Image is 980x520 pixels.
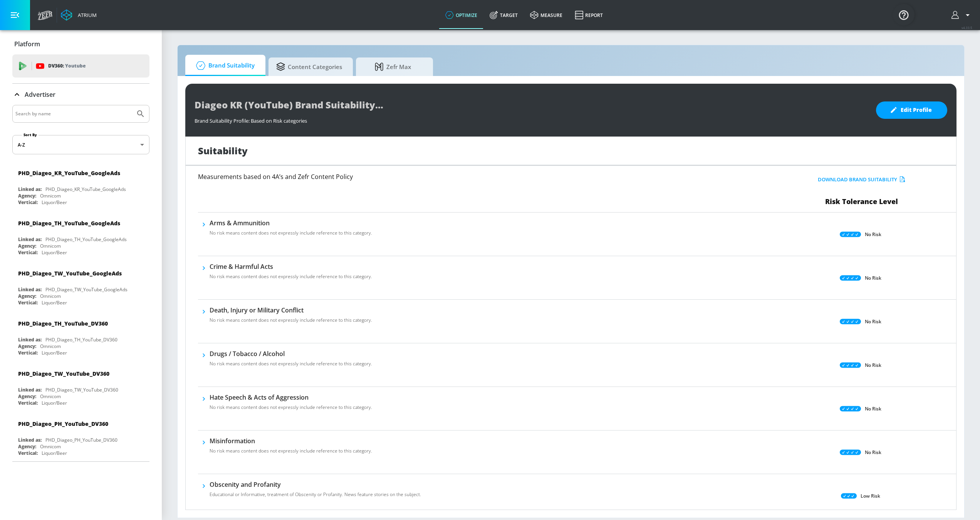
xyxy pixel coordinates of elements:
a: measure [524,1,569,29]
label: Sort By [22,132,39,137]
p: Educational or Informative, treatment of Obscenity or Profanity. News feature stories on the subj... [210,491,421,498]
div: DV360: Youtube [12,54,149,78]
div: Liquor/Beer [42,450,67,456]
h6: Measurements based on 4A’s and Zefr Content Policy [198,174,703,180]
nav: list of Advertiser [12,160,149,461]
h6: Death, Injury or Military Conflict [210,306,372,314]
div: PHD_Diageo_TH_YouTube_GoogleAdsLinked as:PHD_Diageo_TH_YouTube_GoogleAdsAgency:OmnicomVertical:Li... [12,214,149,258]
h6: Misinformation [210,437,372,445]
p: No risk means content does not expressly include reference to this category. [210,360,372,367]
div: Linked as: [18,236,42,243]
p: Platform [14,40,40,48]
h6: Drugs / Tobacco / Alcohol [210,349,372,358]
div: Agency: [18,393,36,400]
p: No risk means content does not expressly include reference to this category. [210,447,372,454]
div: Agency: [18,443,36,450]
div: PHD_Diageo_PH_YouTube_DV360Linked as:PHD_Diageo_PH_YouTube_DV360Agency:OmnicomVertical:Liquor/Beer [12,414,149,458]
div: Omnicom [40,343,61,349]
div: Linked as: [18,186,42,192]
div: Omnicom [40,293,61,299]
div: Linked as: [18,437,42,443]
div: Omnicom [40,192,61,199]
p: No risk means content does not expressly include reference to this category. [210,404,372,411]
div: Crime & Harmful ActsNo risk means content does not expressly include reference to this category. [210,262,372,285]
div: Linked as: [18,336,42,343]
div: PHD_Diageo_TW_YouTube_GoogleAdsLinked as:PHD_Diageo_TW_YouTube_GoogleAdsAgency:OmnicomVertical:Li... [12,264,149,308]
div: Advertiser [12,84,149,105]
p: No Risk [865,274,881,282]
div: PHD_Diageo_TH_YouTube_GoogleAds [45,236,127,243]
div: Vertical: [18,450,38,456]
div: PHD_Diageo_TH_YouTube_DV360Linked as:PHD_Diageo_TH_YouTube_DV360Agency:OmnicomVertical:Liquor/Beer [12,314,149,358]
p: Advertiser [25,90,55,99]
div: Liquor/Beer [42,349,67,356]
div: PHD_Diageo_PH_YouTube_DV360 [18,420,108,427]
div: Agency: [18,343,36,349]
input: Search by name [15,109,132,119]
p: Low Risk [861,492,880,500]
div: PHD_Diageo_TH_YouTube_DV360 [18,320,108,327]
p: No Risk [865,317,881,326]
h6: Obscenity and Profanity [210,480,421,489]
a: Atrium [61,9,97,21]
div: Brand Suitability Profile: Based on Risk categories [195,113,868,124]
p: DV360: [48,62,86,70]
div: Advertiser [12,105,149,461]
p: No Risk [865,448,881,456]
div: Linked as: [18,286,42,293]
div: Drugs / Tobacco / AlcoholNo risk means content does not expressly include reference to this categ... [210,349,372,372]
p: No risk means content does not expressly include reference to this category. [210,230,372,236]
p: No Risk [865,405,881,413]
div: PHD_Diageo_TW_YouTube_GoogleAds [45,286,128,293]
span: v 4.33.5 [962,25,972,30]
div: PHD_Diageo_TW_YouTube_DV360 [18,370,109,377]
div: Omnicom [40,393,61,400]
h6: Hate Speech & Acts of Aggression [210,393,372,402]
span: Zefr Max [364,57,422,76]
div: Agency: [18,243,36,249]
p: No risk means content does not expressly include reference to this category. [210,273,372,280]
div: Death, Injury or Military ConflictNo risk means content does not expressly include reference to t... [210,306,372,328]
div: PHD_Diageo_TH_YouTube_DV360 [45,336,117,343]
div: Omnicom [40,443,61,450]
p: No Risk [865,230,881,238]
div: Vertical: [18,249,38,256]
span: Brand Suitability [193,56,255,75]
div: Vertical: [18,400,38,406]
div: A-Z [12,135,149,154]
div: Liquor/Beer [42,249,67,256]
p: No Risk [865,361,881,369]
div: Atrium [75,12,97,19]
div: Liquor/Beer [42,400,67,406]
div: Vertical: [18,349,38,356]
h1: Suitability [198,144,248,157]
div: Omnicom [40,243,61,249]
div: Linked as: [18,387,42,393]
h6: Arms & Ammunition [210,219,372,227]
div: Liquor/Beer [42,299,67,306]
div: Agency: [18,293,36,299]
a: Report [569,1,609,29]
span: Risk Tolerance Level [825,197,898,206]
div: Agency: [18,192,36,199]
div: Platform [12,33,149,55]
div: Liquor/Beer [42,199,67,206]
div: Hate Speech & Acts of AggressionNo risk means content does not expressly include reference to thi... [210,393,372,415]
button: Open Resource Center [893,4,915,25]
h6: Crime & Harmful Acts [210,262,372,271]
div: PHD_Diageo_KR_YouTube_GoogleAds [45,186,126,192]
div: PHD_Diageo_TH_YouTube_GoogleAds [18,219,120,227]
button: Download Brand Suitability [816,174,907,186]
span: Edit Profile [891,105,932,115]
a: optimize [439,1,483,29]
div: Arms & AmmunitionNo risk means content does not expressly include reference to this category. [210,219,372,241]
a: Target [483,1,524,29]
div: PHD_Diageo_TW_YouTube_GoogleAds [18,270,122,277]
div: PHD_Diageo_KR_YouTube_GoogleAds [18,169,120,177]
p: Youtube [65,62,86,70]
div: PHD_Diageo_KR_YouTube_GoogleAdsLinked as:PHD_Diageo_KR_YouTube_GoogleAdsAgency:OmnicomVertical:Li... [12,164,149,208]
